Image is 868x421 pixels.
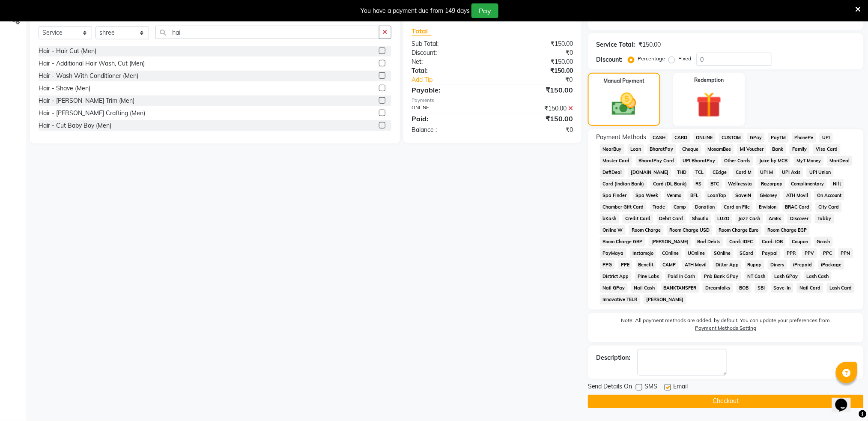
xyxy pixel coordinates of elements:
[797,283,823,293] span: Nail Card
[361,6,470,15] div: You have a payment due from 149 days
[768,260,787,270] span: Diners
[685,248,708,258] span: UOnline
[406,85,492,95] div: Payable:
[406,104,492,113] div: ONLINE
[759,237,786,247] span: Card: IOB
[635,272,662,281] span: Pine Labs
[703,283,733,293] span: Dreamfolks
[660,248,682,258] span: COnline
[597,133,647,142] span: Payment Methods
[600,214,619,224] span: bKash
[636,260,657,270] span: Benefit
[765,225,810,235] span: Room Charge EGP
[492,48,579,57] div: ₹0
[604,90,644,118] img: _cash.svg
[827,283,855,293] span: Lash Card
[713,260,742,270] span: Dittor App
[650,179,690,189] span: Card (DL Bank)
[406,48,492,57] div: Discount:
[600,202,647,212] span: Chamber Gift Card
[600,237,645,247] span: Room Charge GBP
[588,395,864,408] button: Checkout
[630,248,656,258] span: Instamojo
[802,248,817,258] span: PPV
[623,214,653,224] span: Credit Card
[756,202,779,212] span: Envision
[755,283,768,293] span: SBI
[679,55,692,63] label: Fixed
[39,59,145,68] div: Hair - Additional Hair Wash, Cut (Men)
[644,295,686,305] span: [PERSON_NAME]
[790,144,810,154] span: Family
[603,77,644,85] label: Manual Payment
[618,260,632,270] span: PPE
[671,202,689,212] span: Comp
[600,156,632,166] span: Master Card
[672,133,690,143] span: CARD
[783,202,813,212] span: BRAC Card
[39,109,145,118] div: Hair - [PERSON_NAME] Crafting (Men)
[600,248,626,258] span: PayMaya
[597,353,631,362] div: Description:
[716,225,761,235] span: Room Charge Euro
[600,191,629,200] span: Spa Finder
[789,237,811,247] span: Coupon
[804,272,832,281] span: Lash Cash
[815,214,834,224] span: Tabby
[39,72,138,81] div: Hair - Wash With Conditioner (Men)
[600,283,628,293] span: Nail GPay
[792,133,817,143] span: PhonePe
[492,104,579,113] div: ₹150.00
[600,144,624,154] span: NearBuy
[768,133,789,143] span: PayTM
[406,57,492,66] div: Net:
[772,272,801,281] span: Lash GPay
[770,144,787,154] span: Bank
[820,248,835,258] span: PPC
[39,47,96,56] div: Hair - Hair Cut (Men)
[406,75,507,84] a: Add Tip
[628,167,671,177] span: [DOMAIN_NAME]
[820,133,833,143] span: UPI
[597,40,635,49] div: Service Total:
[649,237,692,247] span: [PERSON_NAME]
[689,89,730,121] img: _gift.svg
[638,55,665,63] label: Percentage
[737,283,752,293] span: BOB
[600,260,615,270] span: PPG
[682,260,710,270] span: ATH Movil
[639,40,661,49] div: ₹150.00
[597,55,623,64] div: Discount:
[657,214,686,224] span: Debit Card
[733,191,754,200] span: SaveIN
[719,133,744,143] span: CUSTOM
[725,179,755,189] span: Wellnessta
[600,272,632,281] span: District App
[722,156,753,166] span: Other Cards
[758,191,781,200] span: GMoney
[758,167,776,177] span: UPI M
[695,237,724,247] span: Bad Debts
[492,113,579,124] div: ₹150.00
[636,156,677,166] span: BharatPay Card
[779,167,803,177] span: UPI Axis
[39,96,134,105] div: Hair - [PERSON_NAME] Trim (Men)
[645,382,658,393] span: SMS
[708,179,722,189] span: BTC
[745,260,765,270] span: Rupay
[39,121,111,130] div: Hair - Cut Baby Boy (Men)
[650,202,668,212] span: Trade
[705,191,729,200] span: LoanTap
[771,283,794,293] span: Save-In
[758,179,785,189] span: Razorpay
[633,191,661,200] span: Spa Week
[412,27,432,36] span: Total
[406,113,492,124] div: Paid:
[600,225,626,235] span: Online W
[631,283,658,293] span: Nail Cash
[661,283,700,293] span: BANKTANSFER
[588,382,632,393] span: Send Details On
[665,191,685,200] span: Venmo
[757,156,790,166] span: Juice by MCB
[745,272,768,281] span: NT Cash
